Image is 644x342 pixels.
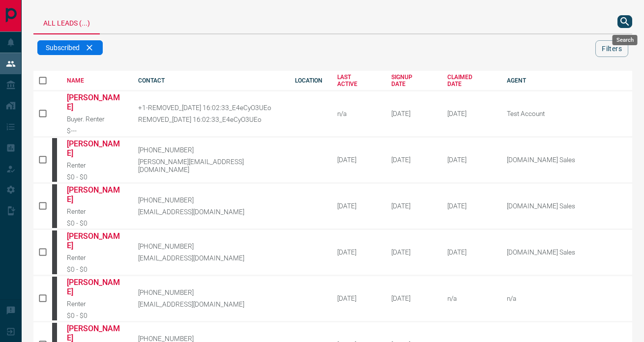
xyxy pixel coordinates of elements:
p: [EMAIL_ADDRESS][DOMAIN_NAME] [138,254,280,262]
p: [DOMAIN_NAME] Sales [507,156,630,164]
div: September 1st 2015, 9:13:21 AM [391,110,432,117]
div: October 12th 2008, 11:22:16 AM [391,294,432,302]
span: Renter [67,207,86,215]
div: mrloft.ca [52,138,57,182]
div: Subscribed [37,40,103,55]
div: [DATE] [337,248,377,256]
p: [DOMAIN_NAME] Sales [507,248,630,256]
div: $0 - $0 [67,265,123,273]
p: REMOVED_[DATE] 16:02:33_E4eCyO3UEo [138,115,280,123]
div: $--- [67,127,123,135]
p: +1-REMOVED_[DATE] 16:02:33_E4eCyO3UEo [138,104,280,112]
div: October 12th 2008, 6:29:44 AM [391,248,432,256]
div: October 11th 2008, 12:32:56 PM [391,156,432,164]
div: February 19th 2025, 2:37:44 PM [447,156,492,164]
div: February 19th 2025, 2:37:44 PM [447,202,492,210]
p: [PHONE_NUMBER] [138,288,280,296]
p: [DOMAIN_NAME] Sales [507,202,630,210]
div: [DATE] [337,156,377,164]
div: Search [613,35,638,45]
a: [PERSON_NAME] [67,278,123,296]
div: $0 - $0 [67,312,123,319]
div: mrloft.ca [52,184,57,228]
p: [PHONE_NUMBER] [138,196,280,204]
span: Subscribed [46,44,80,52]
p: [EMAIL_ADDRESS][DOMAIN_NAME] [138,208,280,216]
div: $0 - $0 [67,173,123,181]
a: [PERSON_NAME] [67,139,123,158]
div: [DATE] [337,294,377,302]
div: LOCATION [295,77,322,84]
div: $0 - $0 [67,219,123,227]
div: n/a [337,110,377,117]
div: LAST ACTIVE [337,74,377,87]
div: mrloft.ca [52,230,57,274]
p: [EMAIL_ADDRESS][DOMAIN_NAME] [138,300,280,308]
div: October 11th 2008, 5:41:37 PM [391,202,432,210]
div: CLAIMED DATE [447,74,492,87]
div: February 19th 2025, 2:37:44 PM [447,248,492,256]
div: n/a [447,294,492,302]
span: Buyer. Renter [67,115,105,123]
p: [PHONE_NUMBER] [138,146,280,154]
div: SIGNUP DATE [391,74,432,87]
div: mrloft.ca [52,277,57,320]
span: Renter [67,300,86,308]
div: [DATE] [337,202,377,210]
span: Renter [67,161,86,169]
div: April 29th 2025, 4:45:30 PM [447,110,492,117]
p: Test Account [507,110,630,117]
div: AGENT [507,77,632,84]
div: CONTACT [138,77,280,84]
span: Renter [67,254,86,261]
a: [PERSON_NAME] [67,93,123,112]
p: [PERSON_NAME][EMAIL_ADDRESS][DOMAIN_NAME] [138,158,280,173]
div: NAME [67,77,123,84]
div: All Leads (...) [33,10,100,34]
button: Filters [595,40,628,57]
a: [PERSON_NAME] [67,185,123,204]
a: [PERSON_NAME] [67,231,123,250]
button: search button [617,15,632,28]
p: [PHONE_NUMBER] [138,242,280,250]
p: n/a [507,294,630,302]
